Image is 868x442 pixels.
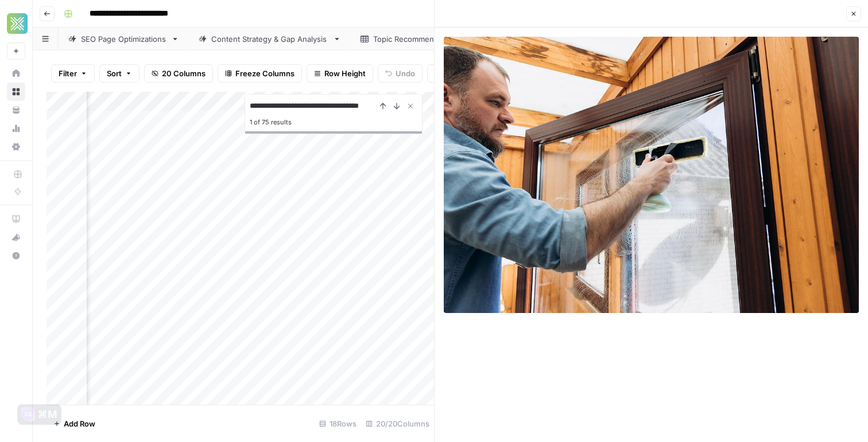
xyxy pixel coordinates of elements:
img: Row/Cell [444,37,859,313]
div: SEO Page Optimizations [81,33,166,45]
a: Browse [7,83,25,101]
a: SEO Page Optimizations [59,28,189,50]
span: Sort [107,68,122,79]
a: Content Strategy & Gap Analysis [189,28,351,50]
button: Workspace: Xponent21 [7,9,25,38]
button: 20 Columns [144,64,213,83]
img: Xponent21 Logo [7,13,28,34]
a: Topic Recommendations [351,28,485,50]
button: Next Result [390,99,404,113]
a: Settings [7,138,25,156]
div: 1 of 75 results [250,115,417,129]
div: What's new? [7,229,25,246]
span: Row Height [324,68,366,79]
button: Freeze Columns [218,64,302,83]
button: Add Row [46,414,102,433]
button: Help + Support [7,247,25,265]
a: Home [7,64,25,83]
button: Row Height [307,64,373,83]
div: ⌘M [37,409,57,420]
span: Filter [59,68,77,79]
div: Topic Recommendations [373,33,463,45]
button: Filter [51,64,95,83]
span: Freeze Columns [235,68,294,79]
div: 20/20 Columns [361,414,434,433]
a: Your Data [7,101,25,119]
a: Usage [7,119,25,138]
button: Previous Result [376,99,390,113]
span: Undo [396,68,415,79]
div: 18 Rows [315,414,361,433]
button: Sort [99,64,139,83]
button: What's new? [7,228,25,247]
a: AirOps Academy [7,210,25,228]
button: Close Search [404,99,417,113]
button: Undo [378,64,423,83]
div: Content Strategy & Gap Analysis [211,33,328,45]
span: Add Row [64,418,95,429]
span: 20 Columns [162,68,206,79]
